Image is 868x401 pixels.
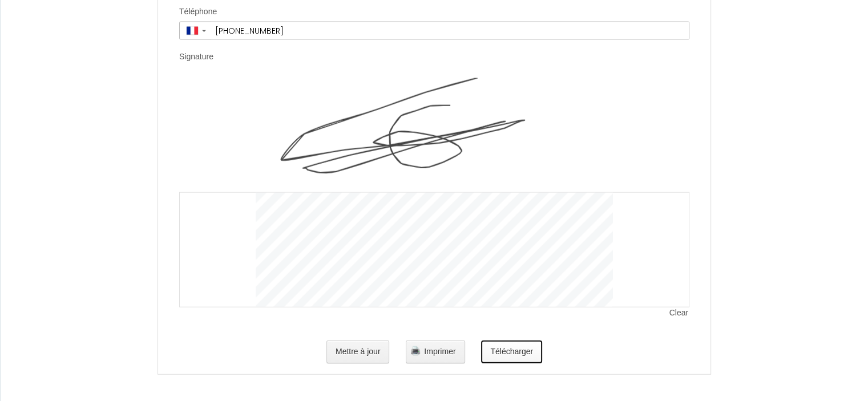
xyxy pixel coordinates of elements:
img: printer.png [411,346,420,355]
span: Clear [669,307,689,319]
label: Téléphone [179,6,217,18]
button: Télécharger [481,341,542,363]
button: Mettre à jour [326,341,390,363]
span: Imprimer [424,347,455,356]
label: Signature [179,51,213,63]
span: ▼ [201,29,207,33]
button: Imprimer [406,341,465,363]
input: +33 6 12 34 56 78 [211,22,689,39]
img: signature [256,78,613,192]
